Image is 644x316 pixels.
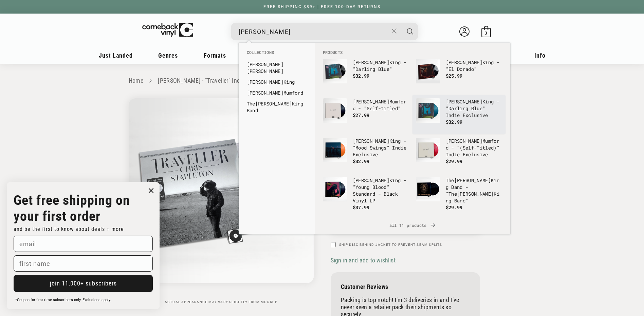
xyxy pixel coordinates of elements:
a: The Marcus King Band - "The Marcus King Band" The[PERSON_NAME]King Band - "The[PERSON_NAME]King B... [416,177,502,211]
b: [PERSON_NAME] [446,59,482,65]
li: collections: The Marcus King Band [243,98,310,116]
p: Mumford - "Self-titled" [353,98,409,112]
li: products: Marcus King - "Darling Blue" Indie Exclusive [412,95,505,134]
input: When autocomplete results are available use up and down arrows to review and enter to select [239,25,388,39]
img: Marcus King - "Mood Swings" Indie Exclusive [323,138,347,162]
a: The[PERSON_NAME]King Band [247,100,307,114]
li: products: The Marcus King Band - "The Marcus King Band" [412,174,505,214]
img: The Marcus King Band - "The Marcus King Band" [416,177,440,201]
a: Marcus King - "Mood Swings" Indie Exclusive [PERSON_NAME]King - "Mood Swings" Indie Exclusive $32.99 [323,138,409,170]
input: email [14,236,153,252]
li: products: Marcus King - "Darling Blue" [319,56,412,95]
b: [PERSON_NAME] [446,138,482,144]
a: Marcus King - "Young Blood" Standard - Black Vinyl LP [PERSON_NAME]King - "Young Blood" Standard ... [323,177,409,211]
span: $32.99 [353,158,370,164]
span: Genres [158,52,178,59]
p: King - "Darling Blue" [353,59,409,73]
input: first name [14,255,153,272]
span: 3 [485,31,487,36]
p: Actual appearance may vary slightly from mockup [129,300,314,304]
b: [PERSON_NAME] [247,61,283,67]
div: Collections [239,43,315,119]
div: Search [231,23,418,40]
span: $37.99 [353,204,370,211]
span: and be the first to know about deals + more [14,226,124,232]
b: [PERSON_NAME] [454,177,491,183]
li: collections: Marcus King [243,77,310,87]
a: Marcus Mumford - "Self-titled" [PERSON_NAME]Mumford - "Self-titled" $27.99 [323,98,409,131]
span: $29.99 [446,204,463,211]
span: $29.99 [446,158,463,164]
span: all 11 products [320,216,505,234]
a: Marcus King - "El Dorado" [PERSON_NAME]King - "El Dorado" $25.99 [416,59,502,92]
p: King - "Darling Blue" Indie Exclusive [446,98,502,119]
p: King - "Mood Swings" Indie Exclusive [353,138,409,158]
li: products: Marcus King - "Mood Swings" Indie Exclusive [319,134,412,174]
li: products: Marcus King - "El Dorado" [412,56,505,95]
li: collections: Marcus Mumford [243,87,310,98]
li: products: Marcus Mumford - "Self-titled" [319,95,412,134]
img: Marcus King - "Young Blood" Standard - Black Vinyl LP [323,177,347,201]
li: Collections [243,50,310,59]
label: Ship Disc Behind Jacket To Prevent Seam Splits [339,242,442,247]
li: collections: Marcus Scott [243,59,310,77]
b: [PERSON_NAME] [353,138,389,144]
img: Marcus King - "Darling Blue" [323,59,347,83]
span: $32.99 [446,119,463,125]
media-gallery: Gallery Viewer [129,98,314,304]
li: products: Marcus King - "Young Blood" Standard - Black Vinyl LP [319,174,412,214]
img: Marcus King - "Darling Blue" Indie Exclusive [416,98,440,123]
li: products: Burning Spear - "Marcus Garvey" [319,214,412,254]
a: Marcus King - "Darling Blue" Indie Exclusive [PERSON_NAME]King - "Darling Blue" Indie Exclusive $... [416,98,502,131]
span: Sign in and add to wishlist [331,257,395,264]
b: [PERSON_NAME] [353,177,389,183]
b: [PERSON_NAME] [247,90,283,96]
a: Marcus Mumford - "(Self-Titled)" Indie Exclusive [PERSON_NAME]Mumford - "(Self-Titled)" Indie Exc... [416,138,502,170]
span: $27.99 [353,112,370,118]
nav: breadcrumbs [129,76,516,86]
button: Close dialog [146,185,156,196]
img: Marcus King - "El Dorado" [416,59,440,83]
b: [PERSON_NAME] [255,100,292,107]
span: Info [534,52,546,59]
strong: Get free shipping on your first order [14,192,130,224]
span: Just Landed [99,52,133,59]
button: Close [388,24,401,39]
span: $25.99 [446,73,463,79]
img: Marcus Mumford - "Self-titled" [323,98,347,123]
b: [PERSON_NAME] [353,98,389,105]
p: The King Band - "The King Band" [446,177,502,204]
span: $32.99 [353,73,370,79]
a: Home [129,77,143,84]
a: Marcus King - "Darling Blue" [PERSON_NAME]King - "Darling Blue" $32.99 [323,59,409,92]
div: Products [315,43,510,216]
a: [PERSON_NAME] - "Traveller" Indie Exclusive [158,77,269,84]
a: [PERSON_NAME]King [247,79,307,85]
div: View All [315,216,510,234]
a: [PERSON_NAME][PERSON_NAME] [247,61,307,75]
b: [PERSON_NAME] [247,79,283,85]
img: Marcus Mumford - "(Self-Titled)" Indie Exclusive [416,138,440,162]
p: Customer Reviews [341,283,470,290]
b: [PERSON_NAME] [446,98,482,105]
b: [PERSON_NAME] [457,191,494,197]
button: join 11,000+ subscribers [14,275,153,292]
button: Search [402,23,419,40]
li: Products [319,50,505,56]
b: [PERSON_NAME] [353,59,389,65]
span: *Coupon for first-time subscribers only. Exclusions apply. [15,298,111,302]
p: Mumford - "(Self-Titled)" Indie Exclusive [446,138,502,158]
a: FREE SHIPPING $89+ | FREE 100-DAY RETURNS [257,4,387,9]
p: King - "El Dorado" [446,59,502,73]
p: King - "Young Blood" Standard - Black Vinyl LP [353,177,409,204]
a: [PERSON_NAME]Mumford [247,90,307,96]
button: Sign in and add to wishlist [331,256,398,264]
a: all 11 products [315,216,510,234]
span: Formats [204,52,226,59]
li: products: Marcus Mumford - "(Self-Titled)" Indie Exclusive [412,134,505,174]
li: products: The Marcus King Band - "Carolina Confessions" [412,214,505,254]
